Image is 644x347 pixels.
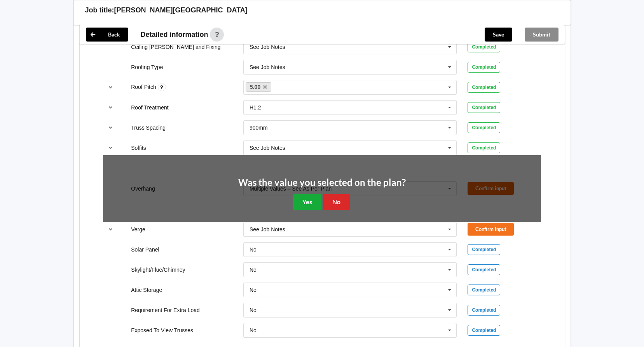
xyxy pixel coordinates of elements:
[250,64,285,70] div: See Job Notes
[468,102,500,113] div: Completed
[468,325,500,336] div: Completed
[485,28,512,42] button: Save
[250,105,261,110] div: H1.2
[131,104,169,111] label: Roof Treatment
[468,62,500,73] div: Completed
[246,82,271,92] a: 5.00
[131,287,162,293] label: Attic Storage
[131,246,159,253] label: Solar Panel
[103,80,118,94] button: reference-toggle
[468,223,514,236] button: Confirm input
[86,28,128,42] button: Back
[250,44,285,50] div: See Job Notes
[131,267,185,273] label: Skylight/Flue/Chimney
[468,122,500,133] div: Completed
[323,194,350,210] button: No
[131,145,146,151] label: Soffits
[468,82,500,93] div: Completed
[131,125,166,131] label: Truss Spacing
[250,227,285,232] div: See Job Notes
[131,84,157,90] label: Roof Pitch
[468,142,500,153] div: Completed
[250,267,257,272] div: No
[103,101,118,115] button: reference-toggle
[103,141,118,155] button: reference-toggle
[468,244,500,255] div: Completed
[250,328,257,333] div: No
[250,247,257,252] div: No
[250,287,257,293] div: No
[141,31,208,38] span: Detailed information
[131,64,163,70] label: Roofing Type
[468,264,500,275] div: Completed
[293,194,321,210] button: Yes
[238,177,406,189] h2: Was the value you selected on the plan?
[468,305,500,316] div: Completed
[250,307,257,313] div: No
[250,125,268,130] div: 900mm
[131,327,193,333] label: Exposed To View Trusses
[468,285,500,295] div: Completed
[468,42,500,52] div: Completed
[131,307,200,313] label: Requirement For Extra Load
[103,222,118,236] button: reference-toggle
[131,44,220,50] label: Ceiling [PERSON_NAME] and Fixing
[103,121,118,135] button: reference-toggle
[250,145,285,151] div: See Job Notes
[114,6,248,15] h3: [PERSON_NAME][GEOGRAPHIC_DATA]
[131,226,145,232] label: Verge
[85,6,114,15] h3: Job title:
